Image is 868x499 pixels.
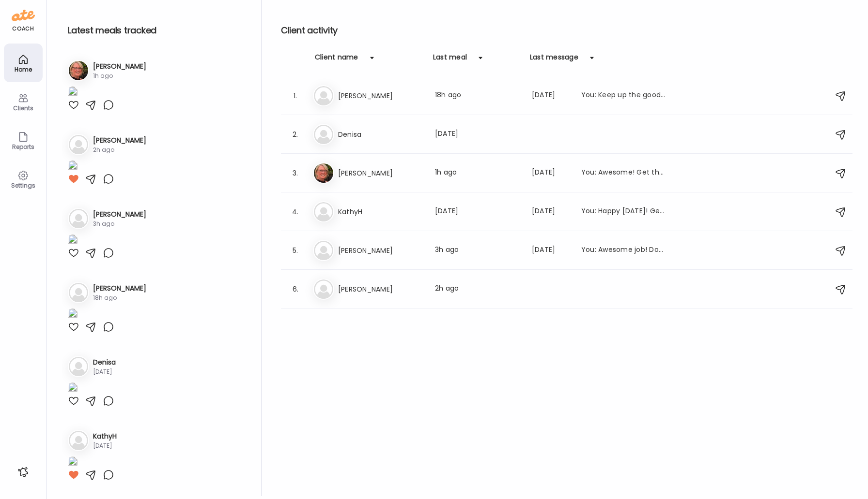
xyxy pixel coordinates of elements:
img: bg-avatar-default.svg [69,431,88,450]
img: bg-avatar-default.svg [314,86,333,105]
div: 6. [290,283,301,295]
div: Home [6,66,41,73]
div: 3h ago [435,245,520,256]
h3: [PERSON_NAME] [338,283,423,295]
div: 5. [290,245,301,256]
div: [DATE] [532,206,570,218]
div: You: Awesome! Get that sleep in for [DATE] and [DATE], you're doing great! [581,167,666,179]
h3: KathyH [93,431,117,441]
div: 1h ago [93,72,146,80]
div: Reports [6,144,41,150]
img: avatars%2FahVa21GNcOZO3PHXEF6GyZFFpym1 [69,61,88,80]
h3: [PERSON_NAME] [338,245,423,256]
div: Clients [6,105,41,111]
img: ate [12,8,35,23]
div: 18h ago [435,90,520,102]
img: images%2FTWbYycbN6VXame8qbTiqIxs9Hvy2%2FtWxwynf4qLPauivw2322%2FJuU5a9u4QUxGGJBIAe0R_1080 [68,308,77,321]
img: bg-avatar-default.svg [314,202,333,221]
div: 2h ago [435,283,520,295]
div: coach [12,25,34,33]
h3: [PERSON_NAME] [338,90,423,102]
div: Last message [530,52,578,68]
div: Last meal [433,52,467,68]
div: 2h ago [93,146,146,154]
img: bg-avatar-default.svg [69,357,88,376]
h3: [PERSON_NAME] [93,61,146,72]
div: [DATE] [532,245,570,256]
div: [DATE] [93,367,116,376]
div: 2. [290,129,301,140]
div: 18h ago [93,294,146,302]
h3: Denisa [338,129,423,140]
div: [DATE] [435,129,520,140]
img: images%2FahVa21GNcOZO3PHXEF6GyZFFpym1%2FqJ9DuW41YE7HkthsAe0y%2FLkok4Oj3ZjbZmkbhmWsI_1080 [68,86,77,99]
img: images%2FMTny8fGZ1zOH0uuf6Y6gitpLC3h1%2FrNcUfoVqlnXPLaBKmHH3%2FwOyZcYf7xTM8D7QwqsMO_1080 [68,456,77,469]
div: You: Happy [DATE]! Get that food/water/sleep in from the past few days [DATE]! Enjoy your weekend! [581,206,666,218]
div: 4. [290,206,301,218]
img: images%2FCVHIpVfqQGSvEEy3eBAt9lLqbdp1%2FTvWe7eyM1pdXJDXleEna%2FyIrkxH8JLMiSEBa1ufWC_1080 [68,234,77,247]
img: bg-avatar-default.svg [69,283,88,302]
img: bg-avatar-default.svg [69,135,88,154]
div: [DATE] [532,90,570,102]
div: [DATE] [93,441,117,450]
div: Client name [315,52,358,68]
img: images%2FpjsnEiu7NkPiZqu6a8wFh07JZ2F3%2F6tC46yvs6Vh38hmJGjxB%2F6vA8rGkSbTvbsRyP72cl_1080 [68,382,77,395]
div: You: Keep up the good work! Get that food in! [581,90,666,102]
img: images%2FMmnsg9FMMIdfUg6NitmvFa1XKOJ3%2FTL6k2W1lWHnwThCdMslq%2FfoaBjFZGPfb6WgusLIei_1080 [68,160,77,173]
div: [DATE] [435,206,520,218]
img: avatars%2FahVa21GNcOZO3PHXEF6GyZFFpym1 [314,163,333,183]
img: bg-avatar-default.svg [314,241,333,260]
h3: [PERSON_NAME] [93,283,146,294]
div: 3. [290,167,301,179]
img: bg-avatar-default.svg [69,209,88,228]
div: 1. [290,90,301,102]
h2: Client activity [281,23,852,38]
div: 1h ago [435,167,520,179]
div: [DATE] [532,167,570,179]
div: Settings [6,182,41,189]
h3: KathyH [338,206,423,218]
h3: [PERSON_NAME] [93,135,146,146]
h2: Latest meals tracked [68,23,246,38]
h3: [PERSON_NAME] [338,167,423,179]
div: 3h ago [93,220,146,228]
img: bg-avatar-default.svg [314,279,333,299]
div: You: Awesome job! Don't forget to add in sleep and water intake! Keep up the good work! [581,245,666,256]
h3: Denisa [93,357,116,367]
h3: [PERSON_NAME] [93,209,146,220]
img: bg-avatar-default.svg [314,125,333,144]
